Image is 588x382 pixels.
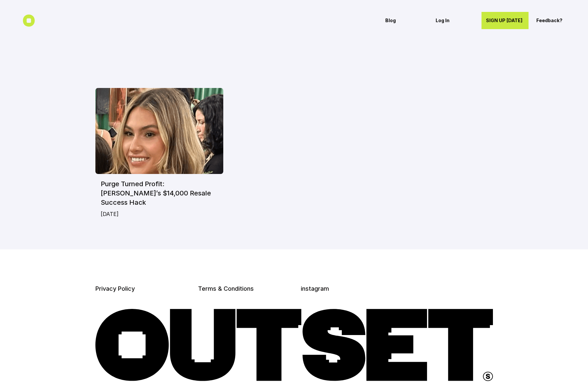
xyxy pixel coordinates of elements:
[198,285,254,292] a: Terms & Conditions
[101,210,218,218] p: [DATE]
[95,82,321,90] p: Explore the transformative power of AI as it reshapes our daily lives
[481,12,528,29] a: SIGN UP [DATE]
[436,18,473,23] p: Log In
[301,285,329,292] a: instagram
[381,12,428,29] a: Blog
[431,12,478,29] a: Log In
[101,179,218,207] h6: Purge Turned Profit: [PERSON_NAME]’s $14,000 Resale Success Hack
[385,18,423,23] p: Blog
[536,18,574,23] p: Feedback?
[95,285,135,292] a: Privacy Policy
[532,12,579,29] a: Feedback?
[95,88,224,223] a: Purge Turned Profit: [PERSON_NAME]’s $14,000 Resale Success Hack[DATE]
[95,63,321,77] h2: Blogs
[486,18,524,23] p: SIGN UP [DATE]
